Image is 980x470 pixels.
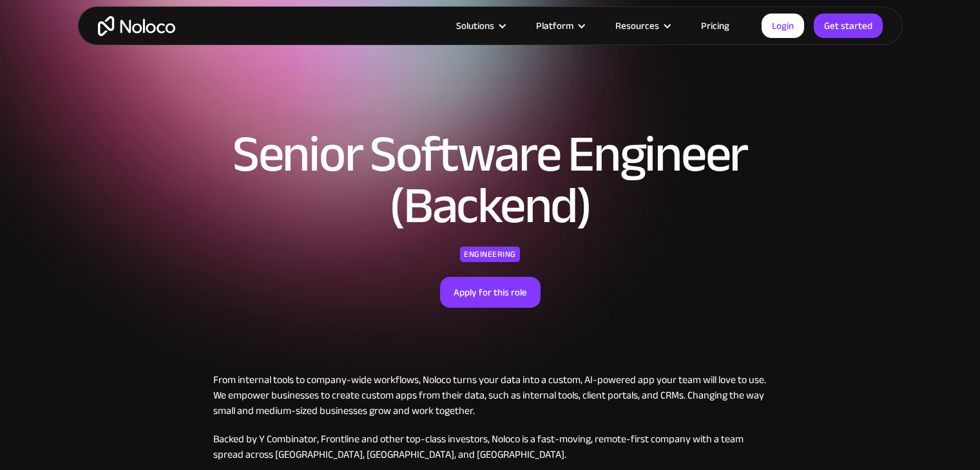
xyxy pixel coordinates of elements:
[440,17,520,34] div: Solutions
[599,17,685,34] div: Resources
[159,129,822,232] h1: Senior Software Engineer (Backend)
[536,17,573,34] div: Platform
[440,277,541,308] a: Apply for this role
[814,14,883,38] a: Get started
[213,431,767,462] p: Backed by Y Combinator, Frontline and other top-class investors, Noloco is a fast-moving, remote-...
[520,17,599,34] div: Platform
[615,17,659,34] div: Resources
[762,14,804,38] a: Login
[213,372,767,418] p: From internal tools to company-wide workflows, Noloco turns your data into a custom, AI-powered a...
[98,16,175,36] a: home
[460,247,520,262] div: Engineering
[685,17,745,34] a: Pricing
[456,17,494,34] div: Solutions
